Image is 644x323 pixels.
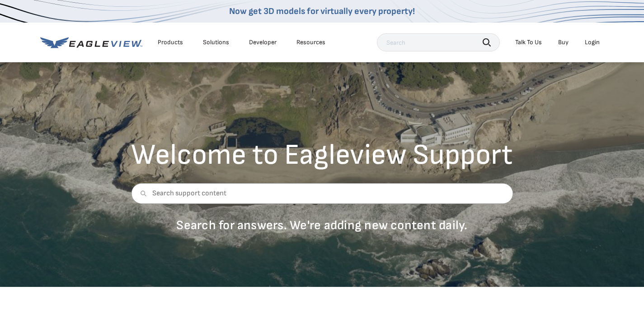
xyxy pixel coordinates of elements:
a: Developer [249,38,277,46]
p: Search for answers. We're adding new content daily. [131,217,513,233]
a: Buy [558,38,569,46]
div: Talk To Us [515,38,542,46]
input: Search [377,33,500,51]
div: Products [158,38,183,46]
div: Resources [296,38,325,46]
div: Login [585,38,600,46]
input: Search support content [131,183,513,204]
h2: Welcome to Eagleview Support [131,141,513,170]
a: Now get 3D models for virtually every property! [229,6,415,17]
div: Solutions [203,38,229,46]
